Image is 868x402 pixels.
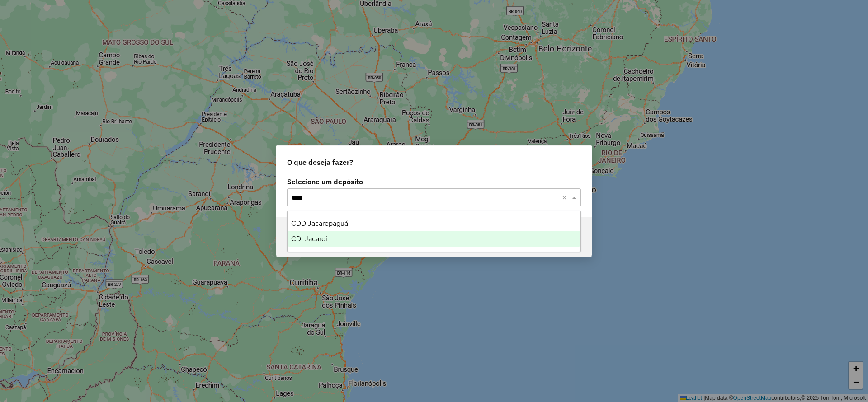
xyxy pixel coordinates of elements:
span: O que deseja fazer? [287,157,353,168]
label: Selecione um depósito [287,176,581,187]
span: Clear all [562,192,570,203]
span: CDD Jacarepaguá [291,220,348,227]
span: CDI Jacareí [291,235,327,243]
ng-dropdown-panel: Options list [287,211,581,252]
